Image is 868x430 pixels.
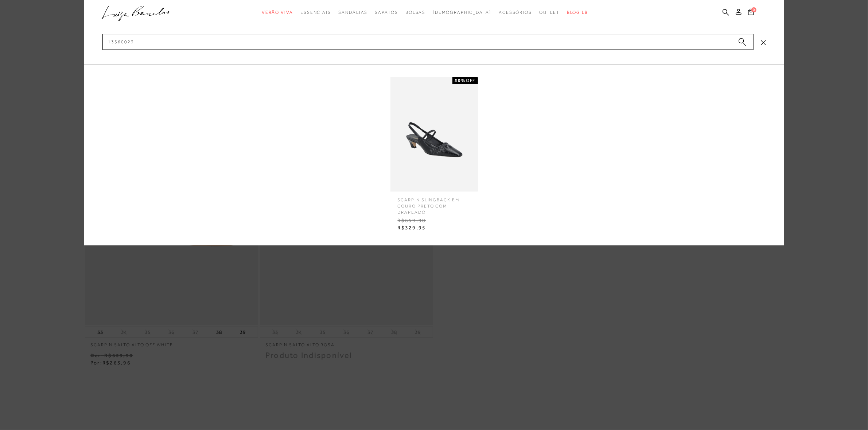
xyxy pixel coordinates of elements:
[390,77,478,192] img: SCARPIN SLINGBACK EM COURO PRETO COM DRAPEADO
[262,10,293,15] span: Verão Viva
[539,10,560,15] span: Outlet
[746,8,756,18] button: 0
[466,78,476,83] span: OFF
[433,6,491,19] a: noSubCategoriesText
[405,10,426,15] span: Bolsas
[389,77,480,233] a: SCARPIN SLINGBACK EM COURO PRETO COM DRAPEADO 50%OFF SCARPIN SLINGBACK EM COURO PRETO COM DRAPEAD...
[300,10,331,15] span: Essenciais
[567,10,588,15] span: BLOG LB
[751,7,756,12] span: 0
[405,6,426,19] a: categoryNavScreenReaderText
[102,34,754,50] input: Buscar.
[392,215,476,226] span: R$659,90
[539,6,560,19] a: categoryNavScreenReaderText
[262,6,293,19] a: categoryNavScreenReaderText
[392,192,476,215] span: SCARPIN SLINGBACK EM COURO PRETO COM DRAPEADO
[392,222,476,233] span: R$329,95
[433,10,491,15] span: [DEMOGRAPHIC_DATA]
[300,6,331,19] a: categoryNavScreenReaderText
[567,6,588,19] a: BLOG LB
[499,6,532,19] a: categoryNavScreenReaderText
[375,6,398,19] a: categoryNavScreenReaderText
[375,10,398,15] span: Sapatos
[338,6,367,19] a: categoryNavScreenReaderText
[338,10,367,15] span: Sandálias
[499,10,532,15] span: Acessórios
[455,78,466,83] strong: 50%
